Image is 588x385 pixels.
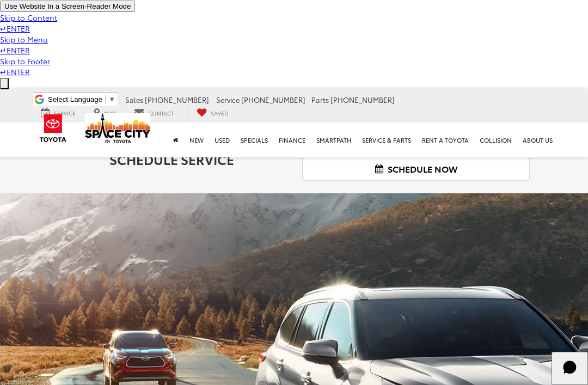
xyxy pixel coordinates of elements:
[357,123,416,157] a: Service & Parts
[474,123,517,157] a: Collision
[184,123,209,157] a: New
[168,123,184,157] a: Home
[54,109,76,117] span: Service
[126,107,182,119] a: Contact
[235,123,273,157] a: Specials
[125,95,143,105] span: Sales
[85,107,124,119] a: Map
[517,123,558,157] a: About Us
[330,95,395,105] span: [PHONE_NUMBER]
[58,152,286,166] h2: Schedule Service
[33,111,73,146] img: Toyota
[105,95,106,103] span: ​
[85,113,150,143] img: Space City Toyota
[416,123,474,157] a: Rent a Toyota
[556,353,584,382] svg: Start Chat
[148,109,174,117] span: Contact
[209,123,235,157] a: Used
[188,107,237,119] a: My Saved Vehicles
[211,109,229,117] span: Saved
[216,95,240,105] span: Service
[48,95,102,103] span: Select Language
[273,123,311,157] a: Finance
[108,95,115,103] span: ▼
[48,95,115,103] a: Select Language​
[104,109,116,117] span: Map
[241,95,305,105] span: [PHONE_NUMBER]
[311,95,329,105] span: Parts
[302,156,530,181] a: Schedule Now
[311,123,357,157] a: SmartPath
[33,107,84,119] a: Service
[145,95,209,105] span: [PHONE_NUMBER]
